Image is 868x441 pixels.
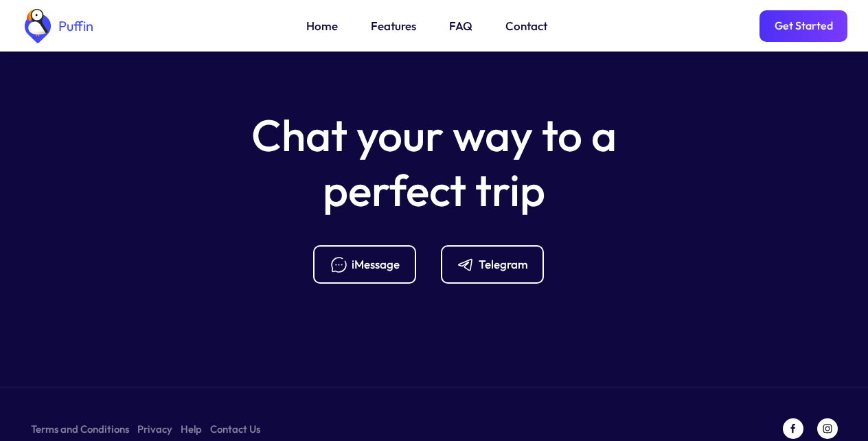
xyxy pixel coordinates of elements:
[306,17,338,35] a: Home
[210,420,260,438] a: Contact Us
[181,420,202,438] a: Help
[228,108,640,218] h5: Chat your way to a perfect trip
[371,17,416,35] a: Features
[479,257,528,272] div: Telegram
[55,19,93,33] div: Puffin
[449,17,472,35] a: FAQ
[505,17,547,35] a: Contact
[352,257,400,272] div: iMessage
[441,245,555,284] a: Telegram
[759,10,847,42] a: Get Started
[21,9,93,43] a: home
[313,245,427,284] a: iMessage
[137,420,172,438] a: Privacy
[31,420,129,438] a: Terms and Conditions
